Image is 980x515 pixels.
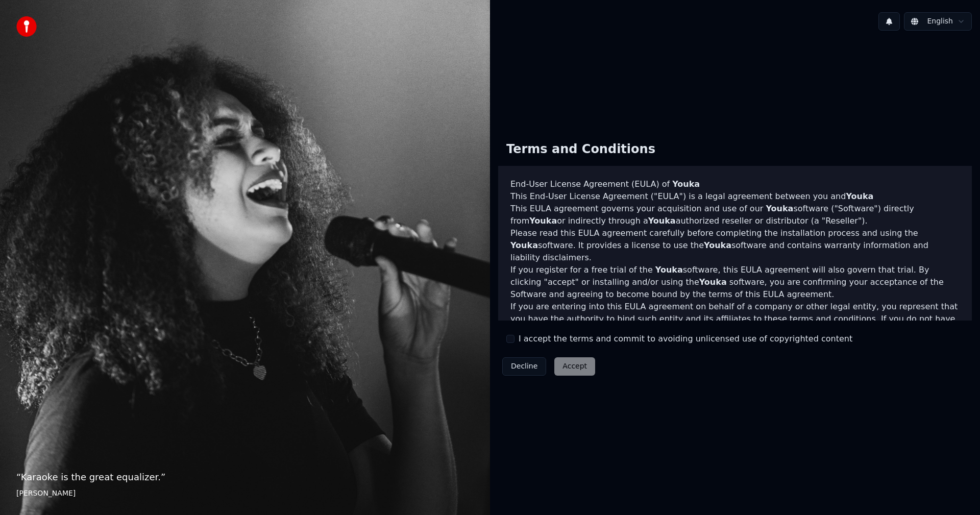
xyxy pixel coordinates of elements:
[510,227,960,264] p: Please read this EULA agreement carefully before completing the installation process and using th...
[510,178,960,190] h3: End-User License Agreement (EULA) of
[510,203,960,227] p: This EULA agreement governs your acquisition and use of our software ("Software") directly from o...
[519,333,852,345] label: I accept the terms and commit to avoiding unlicensed use of copyrighted content
[16,488,474,499] footer: [PERSON_NAME]
[502,357,546,376] button: Decline
[16,470,474,484] p: “ Karaoke is the great equalizer. ”
[648,216,676,226] span: Youka
[510,190,960,203] p: This End-User License Agreement ("EULA") is a legal agreement between you and
[498,133,664,166] div: Terms and Conditions
[529,216,557,226] span: Youka
[510,240,538,250] span: Youka
[846,191,873,201] span: Youka
[699,277,727,287] span: Youka
[672,179,700,189] span: Youka
[16,16,37,37] img: youka
[510,264,960,301] p: If you register for a free trial of the software, this EULA agreement will also govern that trial...
[510,301,960,350] p: If you are entering into this EULA agreement on behalf of a company or other legal entity, you re...
[704,240,731,250] span: Youka
[655,265,683,275] span: Youka
[766,204,793,213] span: Youka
